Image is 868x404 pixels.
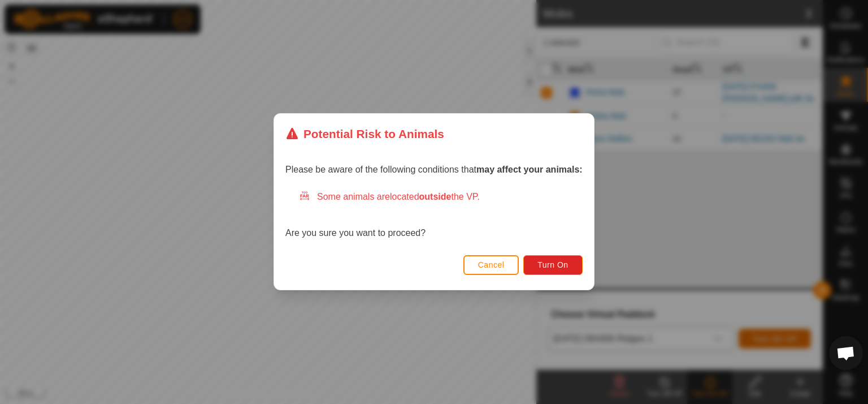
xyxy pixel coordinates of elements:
[285,165,583,175] span: Please be aware of the following conditions that
[419,192,452,202] strong: outside
[538,261,568,270] span: Turn On
[390,192,480,202] span: located the VP.
[285,191,583,240] div: Are you sure you want to proceed?
[463,255,519,275] button: Cancel
[285,125,444,143] div: Potential Risk to Animals
[478,261,505,270] span: Cancel
[476,165,583,175] strong: may affect your animals:
[299,191,583,204] div: Some animals are
[524,255,583,275] button: Turn On
[829,336,863,370] a: Open chat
